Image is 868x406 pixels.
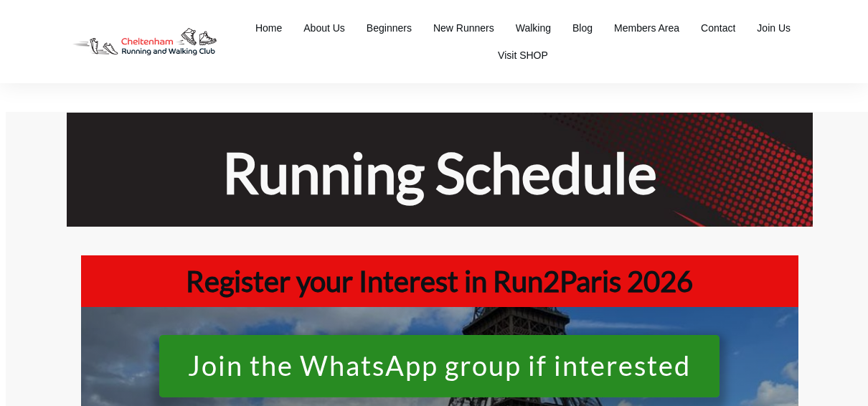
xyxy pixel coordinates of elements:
[433,18,494,38] a: New Runners
[255,18,282,38] a: Home
[516,18,551,38] a: Walking
[82,136,798,209] h1: Running Schedule
[88,263,791,300] h1: Register your Interest in Run2Paris 2026
[614,18,679,38] a: Members Area
[701,18,735,38] a: Contact
[572,18,593,38] a: Blog
[498,45,548,65] a: Visit SHOP
[757,18,791,38] a: Join Us
[61,18,228,66] img: Decathlon
[367,18,412,38] a: Beginners
[303,18,345,38] a: About Us
[188,351,691,389] span: Join the WhatsApp group if interested
[159,335,720,397] a: Join the WhatsApp group if interested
